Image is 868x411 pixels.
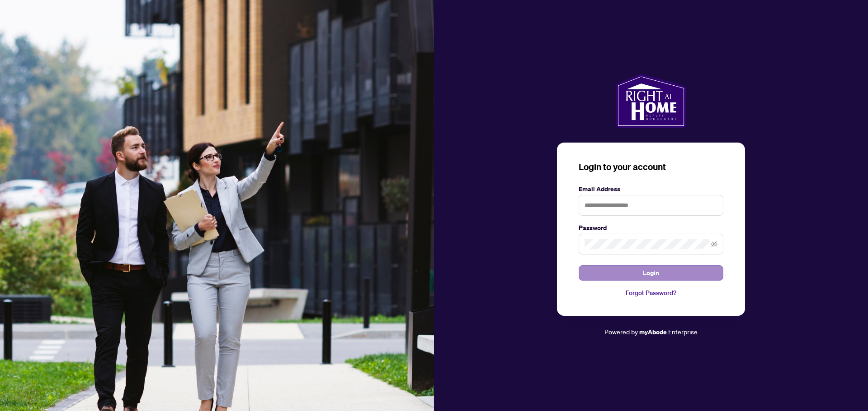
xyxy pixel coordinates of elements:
[579,184,723,194] label: Email Address
[643,266,659,280] span: Login
[579,223,723,233] label: Password
[616,74,686,128] img: ma-logo
[579,265,723,281] button: Login
[668,328,698,336] span: Enterprise
[579,288,723,298] a: Forgot Password?
[604,328,638,336] span: Powered by
[639,327,667,337] a: myAbode
[711,241,717,247] span: eye-invisible
[579,161,723,173] h3: Login to your account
